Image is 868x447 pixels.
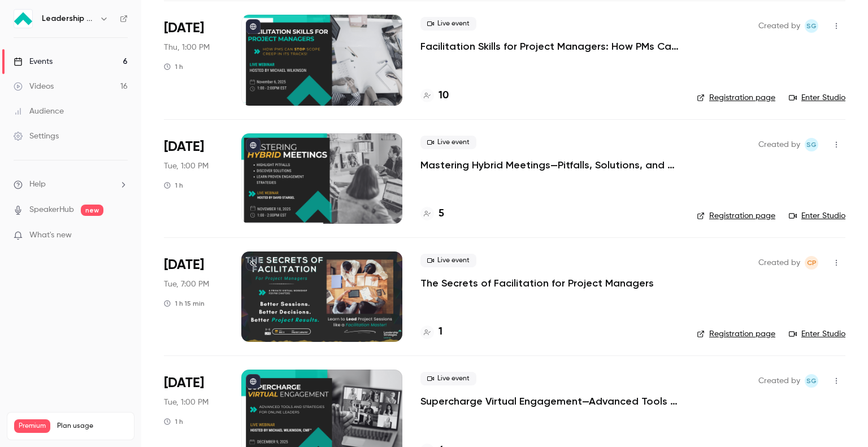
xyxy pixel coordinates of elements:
[806,374,817,388] span: SG
[14,131,59,142] div: Settings
[164,133,223,224] div: Nov 18 Tue, 1:00 PM (America/New York)
[697,92,775,103] a: Registration page
[420,324,442,340] a: 1
[805,19,818,33] span: Shay Gant
[14,56,53,67] div: Events
[420,254,476,267] span: Live event
[164,19,204,37] span: [DATE]
[42,13,95,24] h6: Leadership Strategies - 2025 Webinars
[758,138,800,151] span: Created by
[164,251,223,342] div: Dec 2 Tue, 7:00 PM (America/New York)
[806,19,817,33] span: SG
[81,205,103,216] span: new
[164,160,209,172] span: Tue, 1:00 PM
[164,279,209,290] span: Tue, 7:00 PM
[420,40,679,53] a: Facilitation Skills for Project Managers: How PMs Can Stop Scope Creep in Its Tracks
[420,372,476,385] span: Live event
[807,256,817,270] span: CP
[164,62,183,71] div: 1 h
[114,231,128,241] iframe: Noticeable Trigger
[789,210,845,222] a: Enter Studio
[805,138,818,151] span: Shay Gant
[164,181,183,190] div: 1 h
[14,106,64,117] div: Audience
[697,328,775,340] a: Registration page
[805,256,818,270] span: Chyenne Pastrana
[164,299,205,308] div: 1 h 15 min
[164,15,223,105] div: Nov 6 Thu, 1:00 PM (America/New York)
[420,136,476,149] span: Live event
[789,328,845,340] a: Enter Studio
[57,422,127,431] span: Plan usage
[14,419,50,433] span: Premium
[420,394,679,408] a: Supercharge Virtual Engagement—Advanced Tools and Strategies for Online Leaders
[164,138,204,156] span: [DATE]
[29,179,46,190] span: Help
[164,42,210,53] span: Thu, 1:00 PM
[164,397,209,408] span: Tue, 1:00 PM
[697,210,775,222] a: Registration page
[29,204,74,216] a: SpeakerHub
[164,417,183,426] div: 1 h
[806,138,817,151] span: SG
[805,374,818,388] span: Shay Gant
[420,206,444,222] a: 5
[758,256,800,270] span: Created by
[420,88,449,103] a: 10
[420,276,654,290] a: The Secrets of Facilitation for Project Managers
[420,158,679,172] a: Mastering Hybrid Meetings—Pitfalls, Solutions, and Proven Engagement Strategies
[14,81,54,92] div: Videos
[439,206,444,222] h4: 5
[758,19,800,33] span: Created by
[439,88,449,103] h4: 10
[758,374,800,388] span: Created by
[14,179,128,190] li: help-dropdown-opener
[164,374,204,392] span: [DATE]
[29,229,72,241] span: What's new
[14,10,32,28] img: Leadership Strategies - 2025 Webinars
[789,92,845,103] a: Enter Studio
[420,17,476,31] span: Live event
[164,256,204,274] span: [DATE]
[439,324,442,340] h4: 1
